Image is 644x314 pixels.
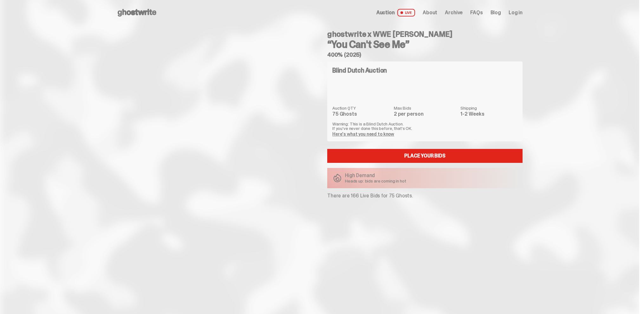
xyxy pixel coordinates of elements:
[332,122,517,131] p: Warning: This is a Blind Dutch Auction. If you’ve never done this before, that’s OK.
[332,112,390,117] dd: 75 Ghosts
[345,179,406,183] p: Heads up: bids are coming in hot
[394,106,457,110] dt: Max Bids
[460,106,517,110] dt: Shipping
[491,10,501,15] a: Blog
[327,30,523,38] h4: ghostwrite x WWE [PERSON_NAME]
[423,10,437,15] a: About
[332,67,387,74] h4: Blind Dutch Auction
[376,10,395,15] span: Auction
[327,39,523,49] h3: “You Can't See Me”
[445,10,463,15] a: Archive
[327,149,523,163] a: Place your Bids
[470,10,483,15] a: FAQs
[327,52,523,58] h5: 400% (2025)
[460,112,517,117] dd: 1-2 Weeks
[332,106,390,110] dt: Auction QTY
[376,9,415,16] a: Auction LIVE
[394,112,457,117] dd: 2 per person
[332,131,394,137] a: Here's what you need to know
[327,193,523,198] p: There are 166 Live Bids for 75 Ghosts.
[345,173,406,178] p: High Demand
[397,9,415,16] span: LIVE
[509,10,523,15] a: Log in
